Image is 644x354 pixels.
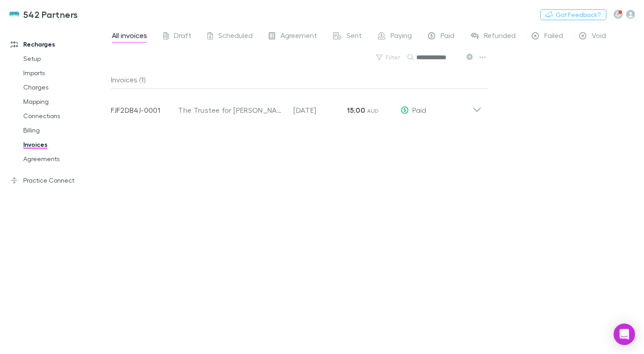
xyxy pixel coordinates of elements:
a: Recharges [2,37,116,51]
button: Got Feedback? [540,9,606,20]
span: Draft [174,31,191,43]
h3: 542 Partners [23,9,78,20]
span: Paying [390,31,412,43]
span: Scheduled [218,31,253,43]
a: Billing [14,123,116,137]
a: 542 Partners [4,4,84,25]
a: Invoices [14,137,116,152]
span: AUD [367,107,379,114]
a: Setup [14,51,116,66]
span: Agreement [280,31,317,43]
a: Connections [14,109,116,123]
span: Paid [441,31,454,43]
a: Practice Connect [2,173,116,188]
button: Filter [372,52,406,63]
a: Charges [14,80,116,94]
span: Refunded [484,31,516,43]
strong: 15.00 [347,106,365,115]
p: [DATE] [293,105,347,115]
p: FJF2DB4J-0001 [111,105,178,115]
span: Paid [412,106,426,114]
div: Open Intercom Messenger [614,324,635,345]
span: Failed [544,31,563,43]
span: All invoices [112,31,147,43]
div: The Trustee for [PERSON_NAME] Family Trust [178,105,284,115]
a: Agreements [14,152,116,166]
div: FJF2DB4J-0001The Trustee for [PERSON_NAME] Family Trust[DATE]15.00 AUDPaid [104,89,489,124]
span: Void [592,31,606,43]
a: Mapping [14,94,116,109]
span: Sent [347,31,362,43]
a: Imports [14,66,116,80]
img: 542 Partners's Logo [9,9,20,20]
